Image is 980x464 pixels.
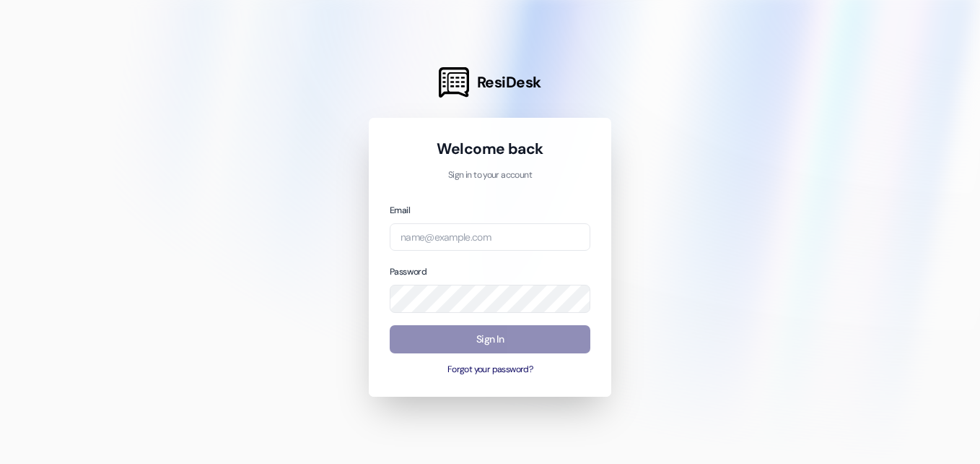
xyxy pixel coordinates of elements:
[390,223,590,252] input: name@example.com
[390,169,590,182] p: Sign in to your account
[390,364,590,377] button: Forgot your password?
[390,325,590,353] button: Sign In
[439,67,469,98] img: ResiDesk Logo
[390,205,410,216] label: Email
[390,139,590,159] h1: Welcome back
[477,72,541,93] span: ResiDesk
[390,266,426,278] label: Password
